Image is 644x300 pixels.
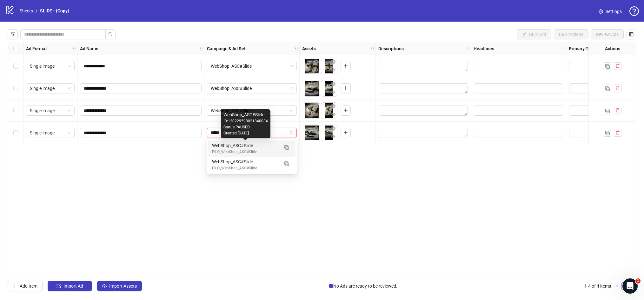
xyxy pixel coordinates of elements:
span: eye [314,112,318,117]
span: plus [343,64,348,68]
img: Asset 1 [304,58,320,74]
span: eye [314,68,318,72]
button: Preview [329,66,337,74]
span: holder [76,46,81,51]
span: eye [314,134,318,139]
a: Settings [594,6,627,17]
button: Configure table settings [626,29,636,39]
button: Import Assets [97,281,142,291]
button: Duplicate [604,107,611,114]
div: Resize Descriptions column [469,42,471,55]
button: Review Ads [591,29,624,39]
span: Add Item [20,283,37,289]
strong: Ad Format [26,45,47,52]
div: Resize Headlines column [564,42,566,55]
div: Edit values [378,61,468,72]
img: Asset 2 [321,80,337,96]
span: close-circle [331,82,335,86]
span: Single image [30,128,71,138]
button: Delete [329,103,337,110]
span: search [108,32,113,37]
span: info-circle [329,284,333,288]
span: left [615,284,619,288]
span: delete [615,108,620,112]
li: / [36,7,37,14]
div: Asset 1 [304,80,320,96]
div: Select row 3 [8,99,24,122]
span: holder [299,46,303,51]
span: holder [294,46,299,51]
button: Duplicate [604,129,611,137]
div: Edit values [569,105,627,116]
button: Delete [312,125,320,133]
strong: Headlines [474,45,494,52]
button: Duplicate [604,62,611,70]
span: Single image [30,84,71,93]
div: Edit values [474,105,563,116]
span: Import Ad [63,283,83,289]
span: holder [72,46,76,51]
span: question-circle [629,6,639,16]
button: Preview [312,66,320,74]
strong: Actions [605,45,620,52]
img: Asset 2 [321,125,337,141]
div: Edit values [378,127,468,138]
div: Asset 1 [304,103,320,119]
span: holder [199,46,203,51]
span: close-circle [314,82,318,86]
div: Edit values [378,105,468,116]
span: holder [370,46,375,51]
div: Edit values [569,61,627,72]
button: Preview [329,133,337,141]
button: Duplicate [604,85,611,92]
button: Preview [312,133,320,141]
img: Asset 2 [321,103,337,119]
img: Duplicate [605,64,610,69]
li: 1-4 of 4 items [584,282,611,290]
div: Resize Assets column [374,42,375,55]
span: close-circle [331,104,335,108]
div: Edit values [378,83,468,94]
button: Delete [329,80,337,88]
div: Select all rows [8,42,24,55]
img: Duplicate [605,109,610,113]
span: eye [331,134,335,139]
div: Select row 1 [8,55,24,77]
span: eye [314,90,318,94]
span: holder [470,46,475,51]
img: Asset 1 [304,125,320,141]
span: control [629,32,634,37]
span: holder [561,46,565,51]
button: Add [341,83,351,93]
div: Resize Ad Format column [76,42,77,55]
span: Single image [30,106,71,115]
img: Asset 2 [321,58,337,74]
span: No Ads are ready to be reviewed. [329,283,397,290]
span: eye [331,112,335,117]
div: Resize Campaign & Ad Set column [298,42,299,55]
div: Status: PAUSED [223,124,268,130]
strong: Descriptions [378,45,404,52]
span: close-circle [314,59,318,64]
button: Preview [329,89,337,96]
li: Previous Page [614,282,621,290]
div: Edit values [569,127,627,138]
strong: Primary Texts [569,45,597,52]
span: 1 [635,278,641,283]
span: holder [203,46,208,51]
div: Edit values [474,61,563,72]
li: 1 [621,282,629,290]
span: delete [615,130,620,135]
span: WebShop_ASC#Slide [211,106,293,115]
span: close-circle [314,104,318,108]
strong: Campaign & Ad Set [207,45,246,52]
div: ID: 120229598021840084 [223,118,268,124]
button: Delete [312,80,320,88]
span: Single image [30,61,71,71]
button: Duplicate [282,158,292,168]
